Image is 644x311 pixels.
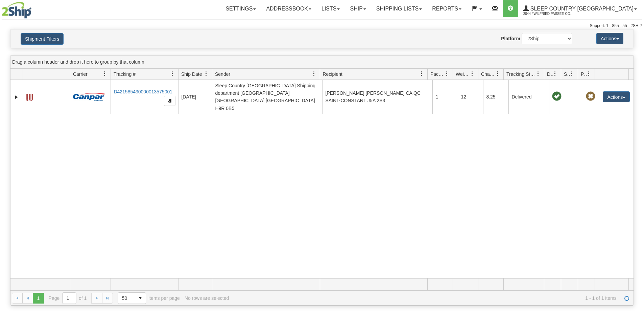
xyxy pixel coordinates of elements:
[432,80,458,114] td: 1
[114,71,136,77] span: Tracking #
[456,71,470,77] span: Weight
[49,292,87,304] span: Page of 1
[2,2,31,19] img: logo2044.jpg
[63,293,76,304] input: Page 1
[603,91,630,102] button: Actions
[178,80,212,114] td: [DATE]
[215,71,230,77] span: Sender
[483,80,508,114] td: 8.25
[467,68,478,80] a: Weight filter column settings
[529,6,634,12] span: Sleep Country [GEOGRAPHIC_DATA]
[523,10,574,17] span: 2044 / Wilfried.Passee-Coutrin
[316,0,345,17] a: Lists
[308,68,320,80] a: Sender filter column settings
[164,96,175,106] button: Copy to clipboard
[21,33,64,45] button: Shipment Filters
[552,92,562,101] span: On time
[33,293,44,304] span: Page 1
[427,0,467,17] a: Reports
[73,71,88,77] span: Carrier
[323,71,342,77] span: Recipient
[2,23,642,29] div: Support: 1 - 855 - 55 - 2SHIP
[212,80,322,114] td: Sleep Country [GEOGRAPHIC_DATA] Shipping department [GEOGRAPHIC_DATA] [GEOGRAPHIC_DATA] [GEOGRAPH...
[371,0,427,17] a: Shipping lists
[13,94,20,101] a: Expand
[181,71,202,77] span: Ship Date
[200,68,212,80] a: Ship Date filter column settings
[73,93,105,101] img: 14 - Canpar
[430,71,445,77] span: Packages
[441,68,453,80] a: Packages filter column settings
[26,91,33,102] a: Label
[501,35,520,42] label: Platform
[586,92,595,101] span: Pickup Not Assigned
[234,295,617,301] span: 1 - 1 of 1 items
[596,33,623,44] button: Actions
[508,80,549,114] td: Delivered
[458,80,483,114] td: 12
[322,80,432,114] td: [PERSON_NAME] [PERSON_NAME] CA QC SAINT-CONSTANT J5A 2S3
[506,71,536,77] span: Tracking Status
[581,71,587,77] span: Pickup Status
[118,292,180,304] span: items per page
[416,68,427,80] a: Recipient filter column settings
[10,55,634,69] div: grid grouping header
[532,68,544,80] a: Tracking Status filter column settings
[564,71,570,77] span: Shipment Issues
[261,0,316,17] a: Addressbook
[99,68,111,80] a: Carrier filter column settings
[628,121,643,190] iframe: chat widget
[185,295,229,301] div: No rows are selected
[492,68,503,80] a: Charge filter column settings
[114,89,172,94] a: D421585430000013575001
[167,68,178,80] a: Tracking # filter column settings
[345,0,371,17] a: Ship
[481,71,495,77] span: Charge
[122,295,131,302] span: 50
[135,293,146,304] span: select
[621,293,632,304] a: Refresh
[566,68,578,80] a: Shipment Issues filter column settings
[547,71,553,77] span: Delivery Status
[583,68,595,80] a: Pickup Status filter column settings
[549,68,561,80] a: Delivery Status filter column settings
[518,0,642,17] a: Sleep Country [GEOGRAPHIC_DATA] 2044 / Wilfried.Passee-Coutrin
[118,292,146,304] span: Page sizes drop down
[220,0,261,17] a: Settings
